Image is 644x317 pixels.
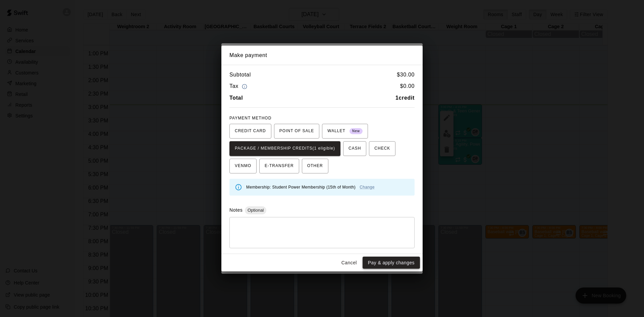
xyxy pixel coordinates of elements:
[235,161,251,171] span: VENMO
[307,161,323,171] span: OTHER
[327,126,363,137] span: WALLET
[229,116,271,120] span: PAYMENT METHOD
[400,82,415,91] h6: $ 0.00
[348,143,361,154] span: CASH
[235,143,335,154] span: PACKAGE / MEMBERSHIP CREDITS (1 eligible)
[279,126,314,137] span: POINT OF SALE
[246,185,375,190] span: Membership: Student Power Membership (15th of Month)
[343,141,366,156] button: CASH
[245,208,266,213] span: Optional
[229,141,340,156] button: PACKAGE / MEMBERSHIP CREDITS(1 eligible)
[229,95,243,101] b: Total
[221,46,423,65] h2: Make payment
[229,82,249,91] h6: Tax
[274,124,319,139] button: POINT OF SALE
[229,207,243,213] label: Notes
[265,161,294,171] span: E-TRANSFER
[369,141,395,156] button: CHECK
[229,70,251,79] h6: Subtotal
[322,124,368,139] button: WALLET New
[235,126,266,137] span: CREDIT CARD
[360,185,374,190] a: Change
[397,70,415,79] h6: $ 30.00
[302,159,328,173] button: OTHER
[229,159,257,173] button: VENMO
[229,124,271,139] button: CREDIT CARD
[374,143,390,154] span: CHECK
[338,257,360,269] button: Cancel
[350,127,363,136] span: New
[363,257,420,269] button: Pay & apply changes
[259,159,299,173] button: E-TRANSFER
[395,95,415,101] b: 1 credit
